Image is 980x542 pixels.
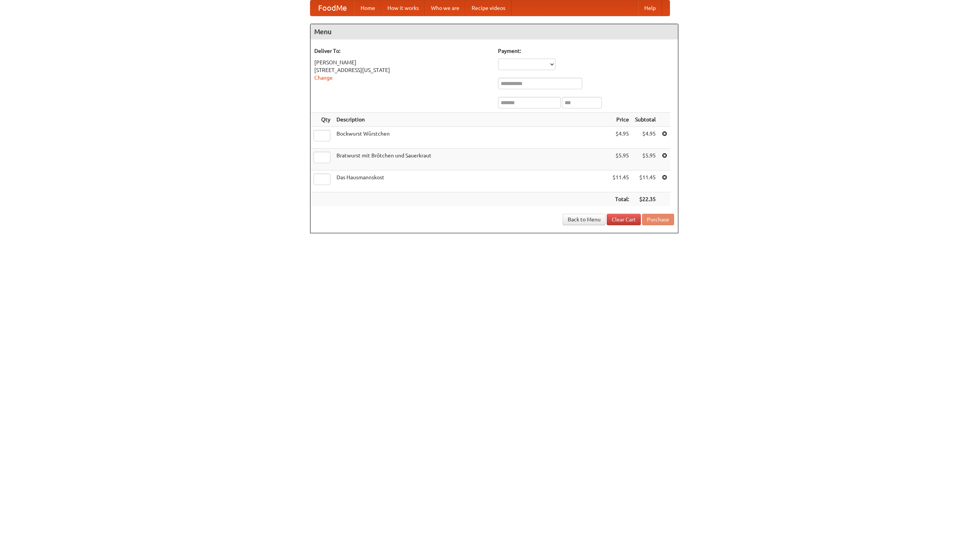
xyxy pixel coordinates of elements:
[632,149,659,170] td: $5.95
[381,0,425,16] a: How it works
[609,113,632,127] th: Price
[333,170,609,192] td: Das Hausmannskost
[609,192,632,206] th: Total:
[638,0,662,16] a: Help
[632,170,659,192] td: $11.45
[333,113,609,127] th: Description
[632,113,659,127] th: Subtotal
[314,47,490,55] h5: Deliver To:
[314,75,333,81] a: Change
[498,47,674,55] h5: Payment:
[314,59,490,66] div: [PERSON_NAME]
[425,0,465,16] a: Who we are
[632,127,659,149] td: $4.95
[563,214,606,225] a: Back to Menu
[333,149,609,170] td: Bratwurst mit Brötchen und Sauerkraut
[310,0,354,16] a: FoodMe
[609,170,632,192] td: $11.45
[314,66,490,74] div: [STREET_ADDRESS][US_STATE]
[354,0,381,16] a: Home
[642,214,674,225] button: Purchase
[632,192,659,206] th: $22.35
[333,127,609,149] td: Bockwurst Würstchen
[609,149,632,170] td: $5.95
[310,113,333,127] th: Qty
[465,0,511,16] a: Recipe videos
[607,214,641,225] a: Clear Cart
[310,24,678,39] h4: Menu
[609,127,632,149] td: $4.95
